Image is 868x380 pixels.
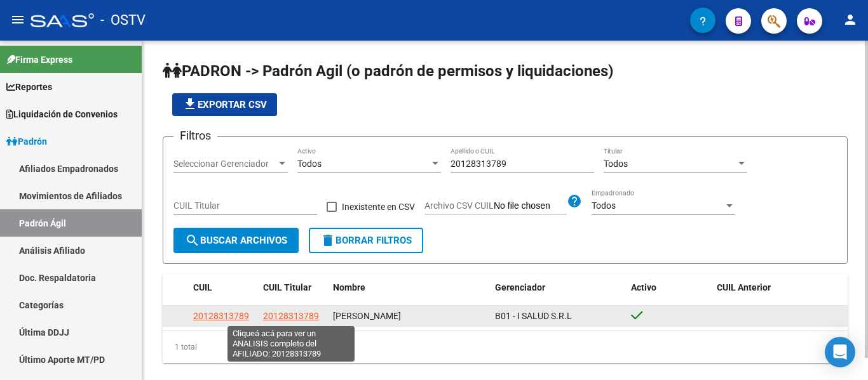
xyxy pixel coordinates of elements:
[592,200,616,211] span: Todos
[320,233,336,248] mat-icon: delete
[258,274,328,301] datatable-header-cell: CUIL Titular
[490,274,627,301] datatable-header-cell: Gerenciador
[173,159,276,169] span: Seleccionar Gerenciador
[6,80,52,94] span: Reportes
[297,159,322,169] span: Todos
[10,12,25,27] mat-icon: menu
[626,274,712,301] datatable-header-cell: Activo
[193,311,249,321] span: 20128313789
[567,193,582,209] mat-icon: help
[333,311,401,321] span: [PERSON_NAME]
[424,200,494,211] span: Archivo CSV CUIL
[495,311,572,321] span: B01 - I SALUD S.R.L
[494,200,567,212] input: Archivo CSV CUIL
[6,107,118,121] span: Liquidación de Convenios
[100,6,146,34] span: - OSTV
[163,62,613,80] span: PADRON -> Padrón Agil (o padrón de permisos y liquidaciones)
[193,282,212,292] span: CUIL
[328,274,490,301] datatable-header-cell: Nombre
[309,228,423,253] button: Borrar Filtros
[333,282,365,292] span: Nombre
[712,274,848,301] datatable-header-cell: CUIL Anterior
[631,282,656,292] span: Activo
[185,233,200,248] mat-icon: search
[6,134,47,148] span: Padrón
[6,53,72,67] span: Firma Express
[495,282,545,292] span: Gerenciador
[163,331,848,363] div: 1 total
[717,282,771,292] span: CUIL Anterior
[320,235,412,246] span: Borrar Filtros
[182,96,198,112] mat-icon: file_download
[604,159,628,169] span: Todos
[825,337,855,367] div: Open Intercom Messenger
[342,199,415,214] span: Inexistente en CSV
[173,228,299,253] button: Buscar Archivos
[843,12,858,27] mat-icon: person
[188,274,258,301] datatable-header-cell: CUIL
[172,93,277,116] button: Exportar CSV
[173,127,217,145] h3: Filtros
[185,235,287,246] span: Buscar Archivos
[263,311,319,321] span: 20128313789
[182,99,267,110] span: Exportar CSV
[263,282,311,292] span: CUIL Titular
